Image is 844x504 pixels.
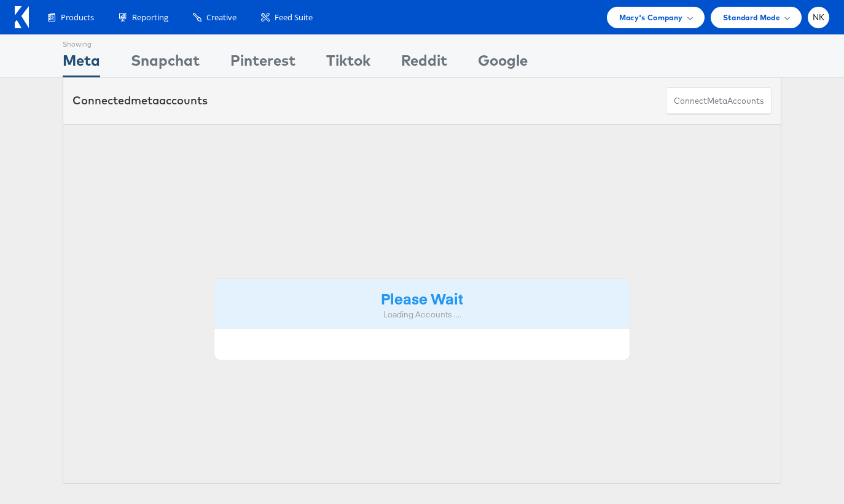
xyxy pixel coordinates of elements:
[63,50,100,77] div: Meta
[131,50,200,77] div: Snapchat
[478,50,528,77] div: Google
[72,93,208,109] div: Connected accounts
[224,309,620,320] div: Loading Accounts ....
[401,50,447,77] div: Reddit
[230,50,295,77] div: Pinterest
[619,11,683,24] span: Macy's Company
[63,35,100,50] div: Showing
[326,50,370,77] div: Tiktok
[813,14,825,21] span: NK
[132,12,168,23] span: Reporting
[666,87,772,115] button: ConnectmetaAccounts
[275,12,313,23] span: Feed Suite
[707,95,727,107] span: meta
[723,11,780,24] span: Standard Mode
[206,12,236,23] span: Creative
[61,12,94,23] span: Products
[381,288,463,308] strong: Please Wait
[131,93,159,107] span: meta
